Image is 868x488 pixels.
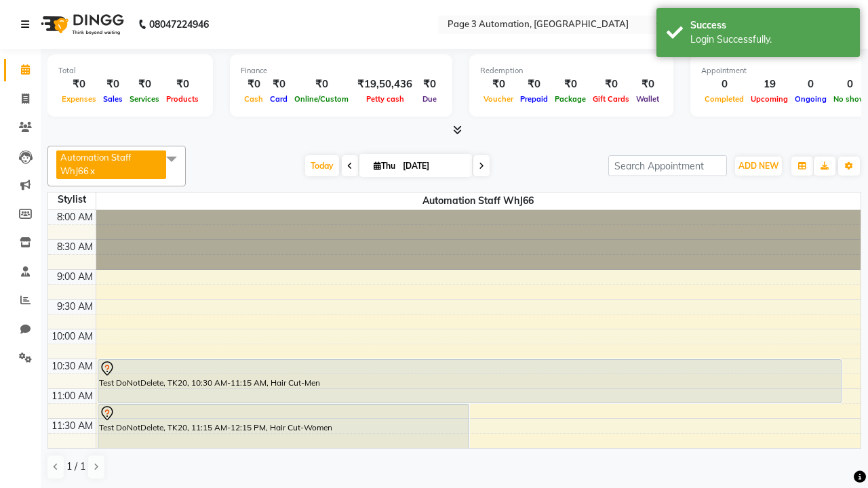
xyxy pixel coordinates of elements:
[163,94,202,104] span: Products
[517,77,551,92] div: ₹0
[98,360,841,403] div: Test DoNotDelete, TK20, 10:30 AM-11:15 AM, Hair Cut-Men
[58,77,100,92] div: ₹0
[633,77,663,92] div: ₹0
[96,192,861,209] span: Automation Staff WhJ66
[149,5,209,43] b: 08047224946
[608,155,727,176] input: Search Appointment
[291,94,352,104] span: Online/Custom
[163,77,202,92] div: ₹0
[517,94,551,104] span: Prepaid
[480,77,517,92] div: ₹0
[480,65,663,77] div: Redemption
[791,94,830,104] span: Ongoing
[49,359,96,373] div: 10:30 AM
[267,77,291,92] div: ₹0
[126,77,163,92] div: ₹0
[305,155,339,176] span: Today
[633,94,663,104] span: Wallet
[54,300,96,314] div: 9:30 AM
[49,419,96,433] div: 11:30 AM
[399,156,467,176] input: 2025-10-02
[791,77,830,92] div: 0
[690,33,850,47] div: Login Successfully.
[54,210,96,224] div: 8:00 AM
[589,77,633,92] div: ₹0
[54,240,96,254] div: 8:30 AM
[701,94,747,104] span: Completed
[738,161,778,171] span: ADD NEW
[480,94,517,104] span: Voucher
[419,94,440,104] span: Due
[267,94,291,104] span: Card
[100,77,126,92] div: ₹0
[241,77,267,92] div: ₹0
[35,5,127,43] img: logo
[49,389,96,403] div: 11:00 AM
[49,329,96,344] div: 10:00 AM
[352,77,418,92] div: ₹19,50,436
[54,270,96,284] div: 9:00 AM
[418,77,441,92] div: ₹0
[589,94,633,104] span: Gift Cards
[60,152,131,176] span: Automation Staff WhJ66
[100,94,126,104] span: Sales
[48,192,96,207] div: Stylist
[551,94,589,104] span: Package
[58,94,100,104] span: Expenses
[58,65,202,77] div: Total
[551,77,589,92] div: ₹0
[126,94,163,104] span: Services
[66,460,85,474] span: 1 / 1
[690,18,850,33] div: Success
[370,161,399,171] span: Thu
[747,94,791,104] span: Upcoming
[241,94,267,104] span: Cash
[98,405,469,462] div: Test DoNotDelete, TK20, 11:15 AM-12:15 PM, Hair Cut-Women
[89,165,95,176] a: x
[241,65,441,77] div: Finance
[747,77,791,92] div: 19
[735,157,782,176] button: ADD NEW
[363,94,408,104] span: Petty cash
[701,77,747,92] div: 0
[291,77,352,92] div: ₹0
